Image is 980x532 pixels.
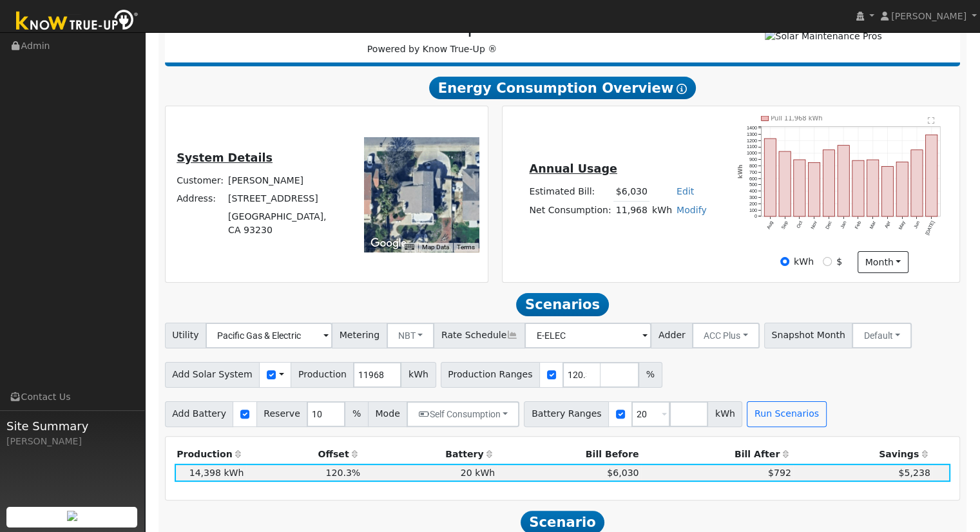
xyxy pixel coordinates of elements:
img: retrieve [67,511,77,521]
button: Run Scenarios [747,401,826,427]
td: [STREET_ADDRESS] [226,190,347,208]
rect: onclick="" [912,149,923,216]
div: Powered by Know True-Up ® [171,16,693,56]
label: kWh [794,255,814,269]
text: 800 [749,163,757,169]
td: [PERSON_NAME] [226,172,347,190]
button: Self Consumption [407,401,519,427]
span: Production [291,362,354,388]
span: Metering [332,323,387,348]
td: $6,030 [613,183,649,202]
text: Apr [884,220,892,229]
text: 700 [749,169,757,175]
input: $ [823,257,832,266]
td: Estimated Bill: [527,183,613,202]
th: Offset [246,446,363,464]
img: Solar Maintenance Pros [765,30,881,43]
th: Production [175,446,246,464]
rect: onclick="" [794,160,805,216]
button: Default [852,323,912,348]
span: % [639,362,662,388]
text: Aug [765,220,774,231]
rect: onclick="" [867,160,879,216]
text: 1100 [747,144,757,149]
td: Net Consumption: [527,201,613,220]
span: Utility [165,323,207,348]
span: $5,238 [898,468,930,478]
i: Show Help [677,84,687,94]
span: Production Ranges [441,362,540,388]
span: % [345,401,368,427]
span: Savings [879,449,919,459]
span: $792 [768,468,791,478]
text: 1300 [747,131,757,137]
text: 1400 [747,125,757,131]
td: 11,968 [613,201,649,220]
td: Customer: [175,172,226,190]
text: 1200 [747,137,757,143]
span: Energy Consumption Overview [429,77,696,100]
span: [PERSON_NAME] [891,11,966,21]
th: Bill Before [497,446,641,464]
rect: onclick="" [779,151,791,216]
text: 600 [749,175,757,181]
th: Bill After [641,446,793,464]
rect: onclick="" [897,162,908,216]
text: 200 [749,201,757,207]
rect: onclick="" [764,138,776,216]
rect: onclick="" [882,166,894,216]
span: Battery Ranges [524,401,609,427]
span: $6,030 [607,468,639,478]
button: Keyboard shortcuts [405,243,414,252]
span: Adder [651,323,693,348]
img: Know True-Up [10,7,145,36]
text: 500 [749,182,757,187]
span: Reserve [256,401,308,427]
img: Google [367,235,410,252]
th: Battery [363,446,497,464]
text: May [898,220,907,231]
text: 900 [749,157,757,162]
div: [PERSON_NAME] [6,435,138,448]
u: Annual Usage [529,162,617,175]
a: Open this area in Google Maps (opens a new window) [367,235,410,252]
rect: onclick="" [809,162,820,216]
span: Scenarios [516,293,608,316]
td: kWh [649,201,674,220]
text: Pull 11,968 kWh [771,115,823,122]
input: kWh [780,257,789,266]
text: kWh [738,164,744,178]
text: [DATE] [925,220,936,236]
label: $ [836,255,842,269]
text: Feb [854,220,863,230]
text: 300 [749,195,757,200]
text:  [928,117,936,124]
td: 14,398 kWh [175,464,246,482]
text: Oct [796,220,804,229]
a: Modify [677,205,707,215]
text: Dec [825,220,834,230]
button: month [858,251,908,273]
span: Add Battery [165,401,234,427]
button: Map Data [422,243,449,252]
text: Sep [780,220,789,231]
span: Snapshot Month [764,323,853,348]
a: Edit [677,186,694,196]
input: Select a Utility [206,323,332,348]
a: Terms [457,243,475,251]
span: Rate Schedule [434,323,525,348]
text: 1000 [747,150,757,156]
text: 0 [754,213,757,219]
u: System Details [177,151,273,164]
input: Select a Rate Schedule [524,323,651,348]
span: Mode [368,401,407,427]
text: Nov [810,220,819,230]
span: Add Solar System [165,362,260,388]
span: kWh [401,362,436,388]
text: Jun [913,220,921,230]
text: 400 [749,188,757,194]
text: 100 [749,207,757,213]
rect: onclick="" [927,135,938,216]
td: 20 kWh [363,464,497,482]
button: NBT [387,323,435,348]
